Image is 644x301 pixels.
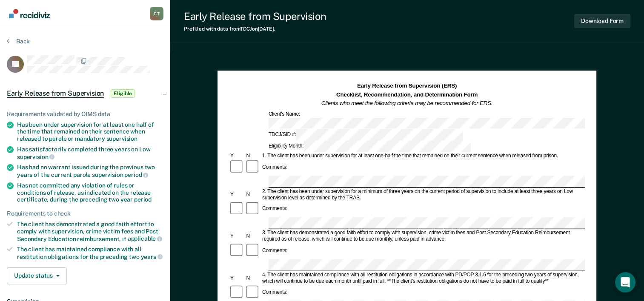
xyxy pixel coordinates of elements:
div: Requirements validated by OIMS data [7,111,163,118]
div: Open Intercom Messenger [615,272,635,292]
img: Recidiviz [9,9,50,18]
div: 3. The client has demonstrated a good faith effort to comply with supervision, crime victim fees ... [261,230,585,243]
strong: Early Release from Supervision (ERS) [357,83,457,89]
em: Clients who meet the following criteria may be recommended for ERS. [321,100,493,106]
div: Eligibility Month: [267,141,472,152]
div: Requirements to check [7,210,163,217]
div: Comments: [261,290,289,296]
div: Y [229,191,245,198]
span: Eligible [111,89,135,98]
div: Early Release from Supervision [184,10,326,23]
div: Y [229,233,245,239]
div: Has had no warrant issued during the previous two years of the current parole supervision [17,164,163,178]
div: Comments: [261,164,289,170]
div: N [245,275,261,281]
button: Download Form [574,14,630,28]
div: N [245,191,261,198]
span: years [141,253,163,260]
div: The client has demonstrated a good faith effort to comply with supervision, crime victim fees and... [17,221,163,242]
div: Comments: [261,206,289,212]
strong: Checklist, Recommendation, and Determination Form [336,91,478,98]
div: N [245,153,261,159]
div: C T [150,7,163,20]
button: Back [7,37,30,45]
div: 2. The client has been under supervision for a minimum of three years on the current period of su... [261,188,585,201]
span: supervision [17,153,54,160]
div: Has been under supervision for at least one half of the time that remained on their sentence when... [17,121,163,142]
div: 1. The client has been under supervision for at least one-half the time that remained on their cu... [261,153,585,159]
span: period [134,196,152,203]
span: applicable [128,235,162,242]
span: period [124,171,148,178]
div: TDCJ/SID #: [267,130,464,141]
div: The client has maintained compliance with all restitution obligations for the preceding two [17,246,163,260]
div: Has not committed any violation of rules or conditions of release, as indicated on the release ce... [17,182,163,203]
div: Y [229,153,245,159]
button: Profile dropdown button [150,7,163,20]
div: N [245,233,261,239]
span: supervision [106,135,137,142]
div: Y [229,275,245,281]
div: Prefilled with data from TDCJ on [DATE] . [184,26,326,32]
div: Comments: [261,247,289,254]
div: Has satisfactorily completed three years on Low [17,146,163,160]
div: 4. The client has maintained compliance with all restitution obligations in accordance with PD/PO... [261,272,585,284]
span: Early Release from Supervision [7,89,104,98]
button: Update status [7,267,67,284]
